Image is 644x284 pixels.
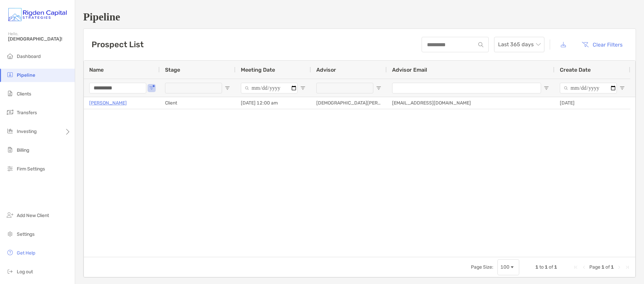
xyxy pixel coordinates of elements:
h3: Prospect List [92,40,144,49]
span: Pipeline [17,72,35,78]
span: Stage [165,67,180,73]
div: [DATE] 12:00 am [235,97,311,109]
input: Meeting Date Filter Input [241,83,298,93]
span: Last 365 days [498,37,540,52]
span: Advisor [316,67,336,73]
span: Advisor Email [392,67,427,73]
span: Firm Settings [17,166,45,172]
span: 1 [611,264,614,270]
span: Billing [17,147,29,153]
img: settings icon [6,230,14,238]
div: Page Size: [471,264,493,270]
img: clients icon [6,89,14,97]
div: [EMAIL_ADDRESS][DOMAIN_NAME] [387,97,554,109]
span: Settings [17,231,35,237]
span: Name [89,67,104,73]
span: to [539,264,544,270]
span: 1 [545,264,548,270]
button: Open Filter Menu [300,85,306,91]
input: Advisor Email Filter Input [392,83,541,93]
a: [PERSON_NAME] [89,99,127,107]
span: of [605,264,610,270]
div: [DEMOGRAPHIC_DATA][PERSON_NAME], CFP® [311,97,387,109]
img: add_new_client icon [6,211,14,219]
span: [DEMOGRAPHIC_DATA]! [8,36,71,42]
img: get-help icon [6,248,14,257]
span: Clients [17,91,31,97]
button: Open Filter Menu [620,85,625,91]
button: Open Filter Menu [544,85,549,91]
span: 1 [535,264,538,270]
button: Open Filter Menu [149,85,154,91]
span: Meeting Date [241,67,275,73]
div: Next Page [616,265,622,270]
input: Name Filter Input [89,83,146,93]
div: Previous Page [581,265,587,270]
button: Open Filter Menu [225,85,230,91]
input: Create Date Filter Input [560,83,617,93]
div: Page Size [497,259,519,275]
img: transfers icon [6,108,14,116]
span: 1 [601,264,604,270]
div: Last Page [625,265,630,270]
img: investing icon [6,127,14,135]
span: 1 [554,264,557,270]
img: Zoe Logo [8,3,67,27]
div: 100 [500,264,509,270]
span: Add New Client [17,213,49,218]
button: Open Filter Menu [376,85,381,91]
span: Investing [17,129,37,134]
span: Transfers [17,110,37,116]
img: billing icon [6,146,14,154]
button: Clear Filters [577,37,628,52]
span: of [549,264,553,270]
img: firm-settings icon [6,164,14,172]
div: [DATE] [554,97,630,109]
img: logout icon [6,267,14,275]
h1: Pipeline [83,11,636,23]
span: Page [589,264,600,270]
span: Get Help [17,250,35,256]
img: dashboard icon [6,52,14,60]
span: Create Date [560,67,591,73]
span: Dashboard [17,54,41,59]
div: First Page [573,265,579,270]
img: pipeline icon [6,71,14,79]
span: Log out [17,269,33,275]
div: Client [160,97,235,109]
img: input icon [478,42,483,47]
